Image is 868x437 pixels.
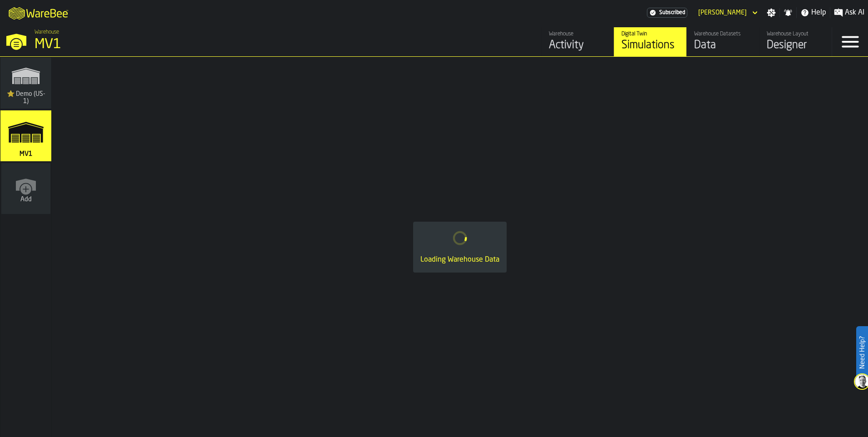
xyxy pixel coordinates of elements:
[4,90,48,105] span: ⭐ Demo (US-1)
[541,27,614,56] a: link-to-/wh/i/3ccf57d1-1e0c-4a81-a3bb-c2011c5f0d50/feed/
[767,38,824,53] div: Designer
[845,7,864,18] span: Ask AI
[621,38,679,53] div: Simulations
[1,163,50,216] a: link-to-/wh/new
[780,8,796,17] label: button-toggle-Notifications
[659,10,685,16] span: Subscribed
[614,27,686,56] a: link-to-/wh/i/3ccf57d1-1e0c-4a81-a3bb-c2011c5f0d50/simulations
[0,58,51,110] a: link-to-/wh/i/103622fe-4b04-4da1-b95f-2619b9c959cc/simulations
[759,27,832,56] a: link-to-/wh/i/3ccf57d1-1e0c-4a81-a3bb-c2011c5f0d50/designer
[686,27,759,56] a: link-to-/wh/i/3ccf57d1-1e0c-4a81-a3bb-c2011c5f0d50/data
[767,31,824,37] div: Warehouse Layout
[830,7,868,18] label: button-toggle-Ask AI
[797,7,830,18] label: button-toggle-Help
[549,38,607,53] div: Activity
[549,31,607,37] div: Warehouse
[420,254,499,265] div: Loading Warehouse Data
[647,8,687,18] div: Menu Subscription
[763,8,779,17] label: button-toggle-Settings
[811,7,826,18] span: Help
[647,8,687,18] a: link-to-/wh/i/3ccf57d1-1e0c-4a81-a3bb-c2011c5f0d50/settings/billing
[18,150,34,158] span: MV1
[20,196,32,203] span: Add
[832,27,868,56] label: button-toggle-Menu
[698,9,747,16] div: DropdownMenuValue-Jules McBlain
[0,110,51,163] a: link-to-/wh/i/3ccf57d1-1e0c-4a81-a3bb-c2011c5f0d50/simulations
[621,31,679,37] div: Digital Twin
[694,31,752,37] div: Warehouse Datasets
[695,7,759,18] div: DropdownMenuValue-Jules McBlain
[35,36,280,53] div: MV1
[694,38,752,53] div: Data
[35,29,59,35] span: Warehouse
